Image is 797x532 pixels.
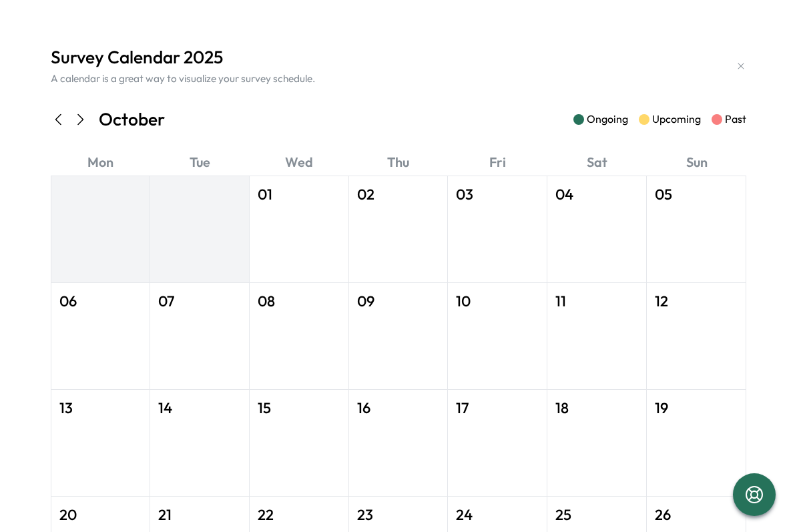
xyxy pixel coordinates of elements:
[555,505,571,525] span: 25
[59,291,77,312] span: 06
[652,111,701,127] p: Upcoming
[456,291,471,312] span: 10
[158,398,172,419] span: 14
[555,291,566,312] span: 11
[150,152,250,173] div: Tue
[647,152,746,173] div: Sun
[448,152,547,173] div: Fri
[655,291,668,312] span: 12
[258,184,272,205] span: 01
[456,184,473,205] span: 03
[456,505,473,525] span: 24
[158,291,174,312] span: 07
[357,291,374,312] span: 09
[357,505,373,525] span: 23
[655,505,671,525] span: 26
[51,152,150,173] div: Mon
[51,71,315,86] p: A calendar is a great way to visualize your survey schedule.
[547,152,647,173] div: Sat
[357,398,370,419] span: 16
[357,184,374,205] span: 02
[250,152,349,173] div: Wed
[59,505,77,525] span: 20
[725,111,746,127] p: Past
[456,398,469,419] span: 17
[258,291,275,312] span: 08
[59,398,73,419] span: 13
[555,398,569,419] span: 18
[349,152,449,173] div: Thu
[51,45,315,69] p: Survey Calendar 2025
[258,505,274,525] span: 22
[655,398,668,419] span: 19
[158,505,172,525] span: 21
[258,398,271,419] span: 15
[655,184,672,205] span: 05
[99,107,165,131] p: October
[587,111,628,127] p: Ongoing
[555,184,573,205] span: 04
